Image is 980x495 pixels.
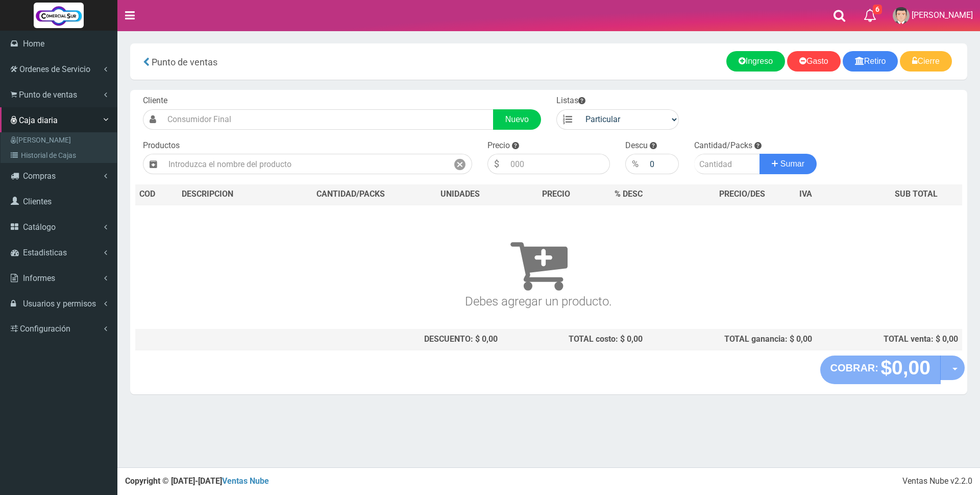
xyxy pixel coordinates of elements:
[780,159,804,168] span: Sumar
[493,109,541,130] a: Nuevo
[23,171,56,181] span: Compras
[830,362,878,373] strong: COBRAR:
[23,299,96,309] span: Usuarios y permisos
[23,248,67,257] span: Estadisticas
[843,51,898,72] a: Retiro
[135,184,178,205] th: COD
[178,184,283,205] th: DES
[726,51,785,72] a: Ingreso
[506,334,643,345] div: TOTAL costo: $ 0,00
[143,140,180,152] label: Productos
[820,334,958,345] div: TOTAL venta: $ 0,00
[3,132,117,148] a: [PERSON_NAME]
[895,188,938,200] span: SUB TOTAL
[222,476,269,486] a: Ventas Nube
[625,154,645,174] div: %
[19,64,90,74] span: Ordenes de Servicio
[651,334,812,345] div: TOTAL ganancia: $ 0,00
[759,154,817,174] button: Sumar
[197,189,233,199] span: CRIPCION
[799,189,812,199] span: IVA
[34,3,84,28] img: Logo grande
[912,10,973,20] span: [PERSON_NAME]
[143,95,167,107] label: Cliente
[23,39,44,49] span: Home
[625,140,648,152] label: Descu
[880,357,930,379] strong: $0,00
[615,189,643,199] span: % DESC
[23,222,56,232] span: Catálogo
[418,184,502,205] th: UNIDADES
[900,51,952,72] a: Cierre
[23,273,55,283] span: Informes
[787,51,841,72] a: Gasto
[820,356,941,384] button: COBRAR: $0,00
[542,188,570,200] span: PRECIO
[20,324,70,334] span: Configuración
[283,184,418,205] th: CANTIDAD/PACKS
[556,95,585,107] label: Listas
[23,197,52,206] span: Clientes
[505,154,610,174] input: 000
[873,5,882,14] span: 6
[719,189,765,199] span: PRECIO/DES
[3,148,117,163] a: Historial de Cajas
[487,154,505,174] div: $
[694,140,752,152] label: Cantidad/Packs
[19,115,58,125] span: Caja diaria
[487,140,510,152] label: Precio
[694,154,760,174] input: Cantidad
[902,476,972,487] div: Ventas Nube v2.2.0
[139,220,938,308] h3: Debes agregar un producto.
[893,7,910,24] img: User Image
[645,154,679,174] input: 000
[287,334,498,345] div: DESCUENTO: $ 0,00
[152,57,217,67] span: Punto de ventas
[163,154,448,174] input: Introduzca el nombre del producto
[125,476,269,486] strong: Copyright © [DATE]-[DATE]
[19,90,77,100] span: Punto de ventas
[162,109,494,130] input: Consumidor Final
